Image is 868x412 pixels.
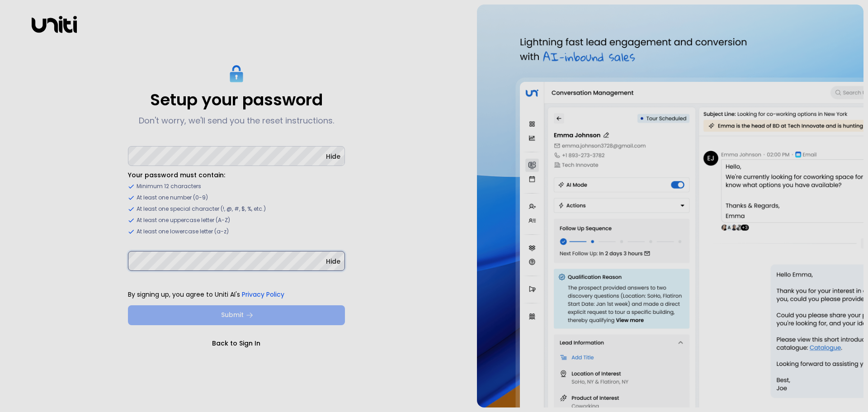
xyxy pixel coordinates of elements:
[242,290,284,299] a: Privacy Policy
[326,152,340,161] button: Hide
[128,339,345,348] a: Back to Sign In
[477,5,863,407] img: auth-hero.png
[137,182,201,190] span: Minimum 12 characters
[137,227,229,236] span: At least one lowercase letter (a-z)
[128,290,345,299] p: By signing up, you agree to Uniti AI's
[137,205,266,213] span: At least one special character (!, @, #, $, %, etc.)
[139,115,334,126] p: Don't worry, we'll send you the reset instructions.
[137,194,208,202] span: At least one number (0-9)
[326,257,340,266] button: Hide
[137,216,230,224] span: At least one uppercase letter (A-Z)
[128,305,345,325] button: Submit
[128,170,345,180] li: Your password must contain:
[150,90,323,110] p: Setup your password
